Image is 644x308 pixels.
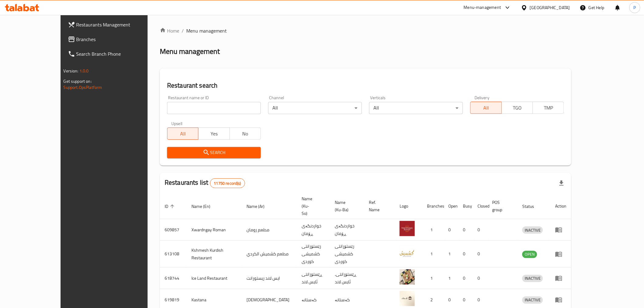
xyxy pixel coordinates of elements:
[232,129,258,138] span: No
[473,219,487,241] td: 0
[79,67,89,75] span: 1.0.0
[191,203,218,210] span: Name (En)
[530,4,570,11] div: [GEOGRAPHIC_DATA]
[369,199,387,213] span: Ref. Name
[165,203,176,210] span: ID
[473,103,499,112] span: All
[522,203,542,210] span: Status
[210,178,245,188] div: Total records count
[242,268,297,289] td: ايس لاند ريستورانت
[167,81,564,90] h2: Restaurant search
[443,241,458,268] td: 1
[247,203,272,210] span: Name (Ar)
[395,193,422,219] th: Logo
[330,219,364,241] td: خواردنگەی ڕۆمان
[443,219,458,241] td: 0
[555,275,566,282] div: Menu
[474,96,490,100] label: Delivery
[160,47,220,56] h2: Menu management
[187,219,242,241] td: Xwardngay Roman
[522,251,537,258] span: OPEN
[167,102,261,114] input: Search for restaurant name or ID..
[522,296,543,303] span: INACTIVE
[63,32,168,47] a: Branches
[400,245,415,261] img: Kshmesh Kurdish Restaurant
[160,219,187,241] td: 609857
[64,83,102,91] a: Support.OpsPlatform
[160,27,571,34] nav: breadcrumb
[167,147,261,158] button: Search
[555,226,566,233] div: Menu
[473,268,487,289] td: 0
[268,102,362,114] div: All
[502,102,533,114] button: TGO
[458,241,473,268] td: 0
[210,180,245,186] span: 11750 record(s)
[63,17,168,32] a: Restaurants Management
[470,102,502,114] button: All
[555,250,566,258] div: Menu
[160,268,187,289] td: 618744
[160,241,187,268] td: 613108
[422,219,443,241] td: 1
[554,176,569,191] div: Export file
[473,193,487,219] th: Closed
[458,219,473,241] td: 0
[522,275,543,282] div: INACTIVE
[64,77,92,85] span: Get support on:
[555,296,566,303] div: Menu
[458,268,473,289] td: 0
[443,193,458,219] th: Open
[443,268,458,289] td: 1
[76,21,163,28] span: Restaurants Management
[330,241,364,268] td: رێستۆرانتی کشمیشى كوردى
[201,129,227,138] span: Yes
[522,275,543,282] span: INACTIVE
[302,195,323,217] span: Name (Ku-So)
[522,227,543,234] span: INACTIVE
[64,67,79,75] span: Version:
[229,128,261,140] button: No
[297,219,330,241] td: خواردنگەی ڕۆمان
[473,241,487,268] td: 0
[242,241,297,268] td: مطعم كشميش الكردي
[458,193,473,219] th: Busy
[182,27,184,34] li: /
[504,103,530,112] span: TGO
[422,268,443,289] td: 1
[369,102,463,114] div: All
[187,241,242,268] td: Kshmesh Kurdish Restaurant
[330,268,364,289] td: .ڕێستۆرانتی ئایس لاند
[160,27,179,34] a: Home
[422,241,443,268] td: 1
[186,27,227,34] span: Menu management
[400,269,415,285] img: Ice Land Restaurant
[297,241,330,268] td: رێستۆرانتی کشمیشى كوردى
[335,199,357,213] span: Name (Ku-Ba)
[63,47,168,61] a: Search Branch Phone
[187,268,242,289] td: Ice Land Restaurant
[400,291,415,306] img: Kastana
[422,193,443,219] th: Branches
[550,193,571,219] th: Action
[297,268,330,289] td: ڕێستۆرانتی ئایس لاند
[492,199,510,213] span: POS group
[76,50,163,58] span: Search Branch Phone
[533,102,564,114] button: TMP
[464,4,501,11] div: Menu-management
[634,4,636,11] span: P
[172,149,256,156] span: Search
[170,129,196,138] span: All
[165,178,245,188] h2: Restaurants list
[198,128,229,140] button: Yes
[167,128,198,140] button: All
[242,219,297,241] td: مطعم رومان
[171,121,183,126] label: Upsell
[76,36,163,43] span: Branches
[400,221,415,236] img: Xwardngay Roman
[535,103,562,112] span: TMP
